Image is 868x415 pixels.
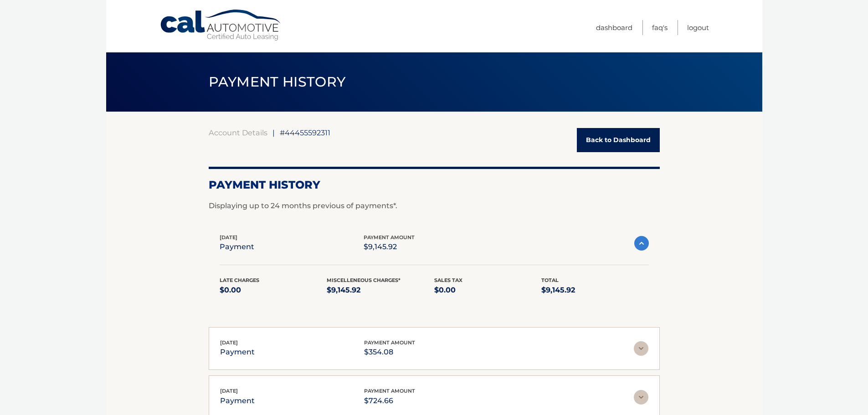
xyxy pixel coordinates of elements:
p: $724.66 [364,395,415,407]
span: payment amount [364,339,415,346]
span: Late Charges [220,277,259,283]
img: accordion-rest.svg [634,341,648,356]
p: Displaying up to 24 months previous of payments*. [209,200,660,211]
span: | [272,128,275,137]
span: Sales Tax [434,277,462,283]
a: Cal Automotive [159,9,282,41]
a: Back to Dashboard [577,128,660,152]
span: Miscelleneous Charges* [327,277,401,283]
p: payment [220,241,254,253]
span: [DATE] [220,339,238,346]
img: accordion-rest.svg [634,390,648,405]
span: payment amount [364,388,415,394]
p: $0.00 [434,284,542,297]
span: payment amount [364,234,415,241]
span: Total [541,277,559,283]
p: $9,145.92 [541,284,649,297]
p: payment [220,395,255,407]
p: $9,145.92 [327,284,434,297]
p: $9,145.92 [364,241,415,253]
p: $0.00 [220,284,327,297]
a: Logout [687,20,709,35]
span: PAYMENT HISTORY [209,73,346,90]
span: [DATE] [220,388,238,394]
a: Dashboard [596,20,632,35]
span: #44455592311 [280,128,330,137]
p: $354.08 [364,346,415,359]
img: accordion-active.svg [634,236,649,251]
a: FAQ's [652,20,668,35]
span: [DATE] [220,234,237,241]
h2: Payment History [209,178,660,192]
a: Account Details [209,128,267,137]
p: payment [220,346,255,359]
